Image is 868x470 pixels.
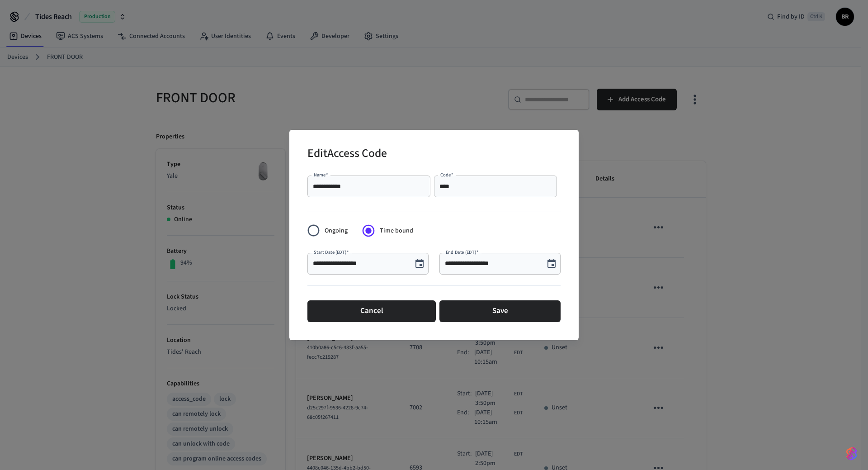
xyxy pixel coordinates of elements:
label: End Date (EDT) [446,249,478,256]
button: Choose date, selected date is Sep 29, 2025 [410,255,429,273]
span: Ongoing [325,226,348,236]
button: Cancel [307,300,436,322]
img: SeamLogoGradient.69752ec5.svg [846,446,857,461]
h2: Edit Access Code [307,141,387,168]
button: Save [439,300,561,322]
button: Choose date, selected date is Oct 8, 2025 [542,255,561,273]
label: Code [440,171,453,178]
label: Name [314,171,328,178]
label: Start Date (EDT) [314,249,349,256]
span: Time bound [380,226,413,236]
